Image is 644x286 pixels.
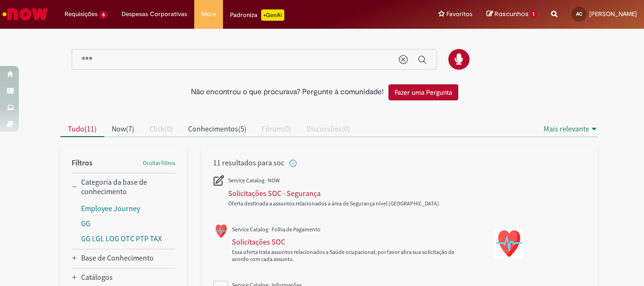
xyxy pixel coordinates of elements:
a: Rascunhos [487,10,537,19]
span: Rascunhos [495,9,528,18]
span: Favoritos [446,9,472,19]
h2: Não encontrou o que procurava? Pergunte à comunidade! [191,88,384,97]
span: [PERSON_NAME] [589,10,637,18]
span: AC [576,11,582,17]
span: More [201,9,216,19]
img: ServiceNow [1,5,50,24]
button: Fazer uma Pergunta [388,84,458,100]
span: Despesas Corporativas [122,9,187,19]
div: Padroniza [230,9,284,21]
span: Requisições [65,9,98,19]
span: 1 [530,10,537,19]
p: +GenAi [261,9,284,21]
span: 6 [99,11,107,19]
